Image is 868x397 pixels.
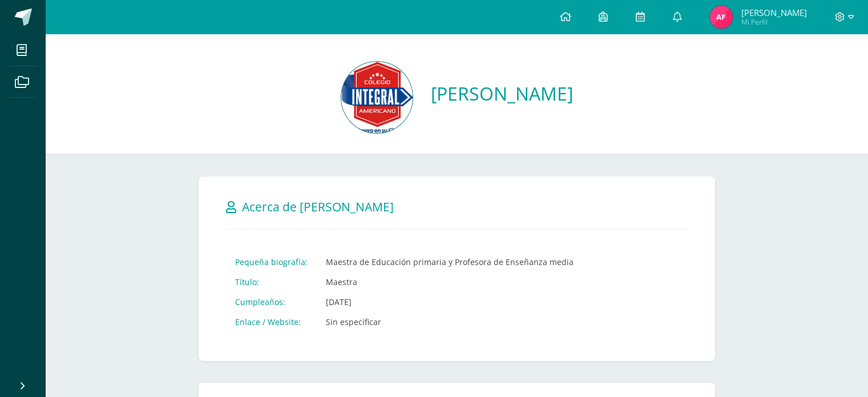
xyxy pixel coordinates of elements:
img: 5bd3942fd1de31cbc49902ff3e067502.png [341,62,413,133]
td: Cumpleaños: [226,292,317,312]
td: Maestra de Educación primaria y Profesora de Enseñanza media [317,252,583,272]
span: Acerca de [PERSON_NAME] [242,199,394,215]
td: Pequeña biografía: [226,252,317,272]
span: Mi Perfil [741,17,807,27]
img: 6d88f668c3828a340e3b39d8b38514c2.png [710,6,733,29]
span: [PERSON_NAME] [741,7,807,18]
td: Título: [226,272,317,292]
td: Sin especificar [317,312,583,332]
td: Maestra [317,272,583,292]
td: Enlace / Website: [226,312,317,332]
td: [DATE] [317,292,583,312]
a: [PERSON_NAME] [431,81,573,106]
